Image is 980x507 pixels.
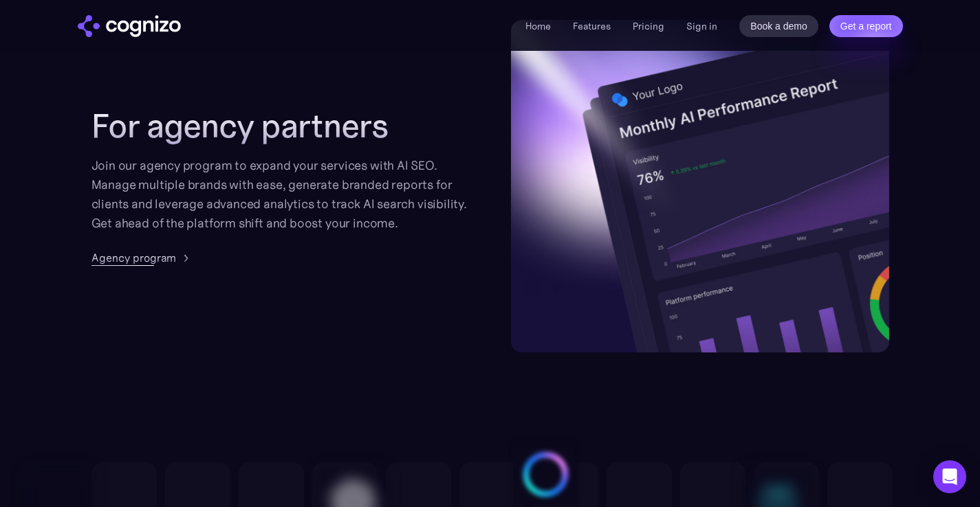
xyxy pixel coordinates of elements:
[573,20,611,32] a: Features
[91,106,470,145] h2: For agency partners
[525,20,551,32] a: Home
[933,460,966,493] div: Open Intercom Messenger
[686,18,717,34] a: Sign in
[829,15,903,37] a: Get a report
[91,249,176,266] div: Agency program
[91,249,193,266] a: Agency program
[739,15,818,37] a: Book a demo
[78,15,181,37] img: cognizo logo
[91,156,470,233] div: Join our agency program to expand your services with AI SEO. Manage multiple brands with ease, ge...
[633,20,664,32] a: Pricing
[78,15,181,37] a: home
